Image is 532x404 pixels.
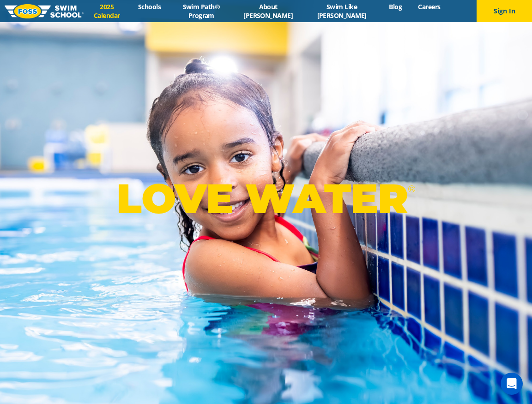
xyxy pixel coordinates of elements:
[234,2,302,20] a: About [PERSON_NAME]
[169,2,234,20] a: Swim Path® Program
[410,2,448,11] a: Careers
[381,2,410,11] a: Blog
[130,2,169,11] a: Schools
[501,373,523,395] div: Open Intercom Messenger
[116,174,415,223] p: LOVE WATER
[84,2,130,20] a: 2025 Calendar
[302,2,381,20] a: Swim Like [PERSON_NAME]
[408,183,415,195] sup: ®
[5,4,84,18] img: FOSS Swim School Logo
